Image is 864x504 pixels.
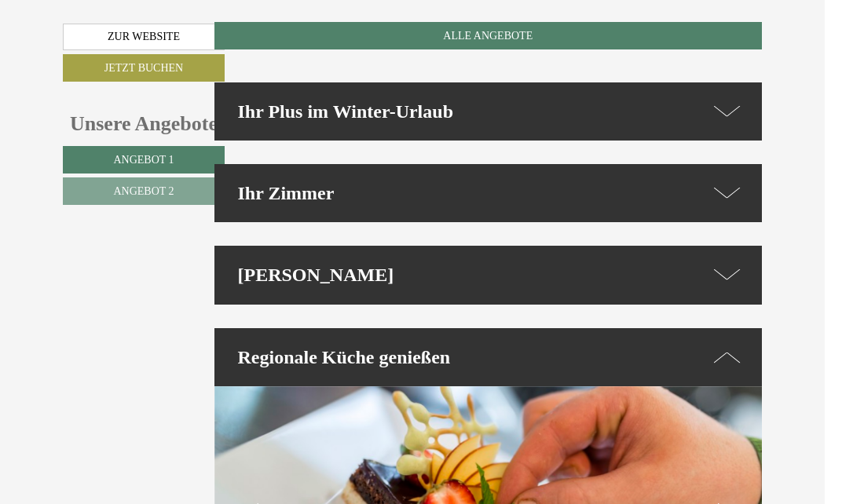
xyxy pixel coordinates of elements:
div: Ihr Plus im Winter-Urlaub [214,82,763,141]
span: Angebot 2 [113,185,174,197]
div: Ihr Zimmer [214,164,763,222]
a: Zur Website [63,24,225,50]
a: ALLE ANGEBOTE [214,22,763,49]
a: Jetzt buchen [63,54,225,82]
span: Angebot 1 [113,154,174,166]
div: Regionale Küche genießen [214,328,763,386]
div: Unsere Angebote [63,109,225,138]
div: [PERSON_NAME] [214,246,763,304]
